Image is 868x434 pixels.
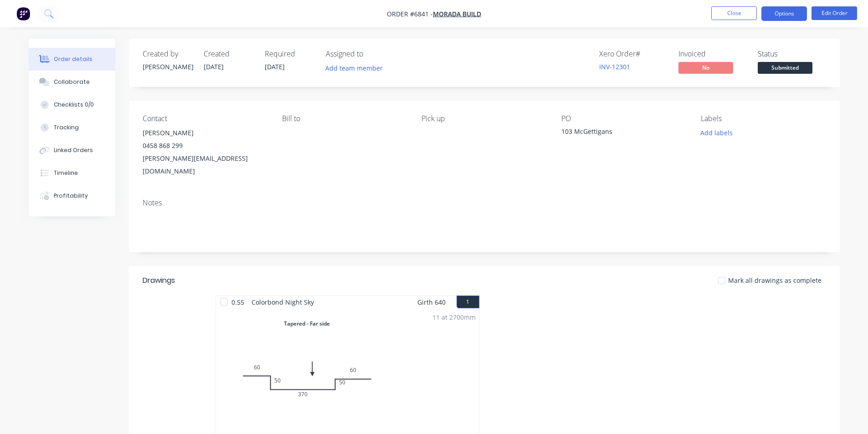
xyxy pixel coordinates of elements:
button: Timeline [29,162,115,184]
button: 1 [457,296,479,308]
div: Timeline [54,169,78,177]
span: No [678,62,733,73]
div: 0458 868 299 [143,139,267,152]
div: Notes [143,199,826,207]
div: Xero Order # [599,50,668,58]
div: Required [265,50,315,58]
button: Add team member [326,62,388,74]
a: Morada Build [433,10,481,18]
div: Created by [143,50,193,58]
button: Add team member [320,62,387,74]
div: Order details [54,55,92,63]
span: 0.55 [228,296,248,309]
span: Girth 640 [417,296,446,309]
div: 11 at 2700mm [432,312,476,322]
button: Tracking [29,116,115,139]
div: Profitability [54,192,88,200]
span: [DATE] [204,62,224,71]
div: [PERSON_NAME]0458 868 299[PERSON_NAME][EMAIL_ADDRESS][DOMAIN_NAME] [143,127,267,178]
div: Contact [143,114,267,123]
div: Bill to [282,114,407,123]
span: Submitted [758,62,812,73]
div: Checklists 0/0 [54,101,94,109]
div: PO [561,114,686,123]
div: Pick up [421,114,546,123]
button: Linked Orders [29,139,115,162]
a: INV-12301 [599,62,630,71]
img: Factory [16,7,30,20]
button: Submitted [758,62,812,76]
div: Labels [701,114,826,123]
button: Collaborate [29,71,115,93]
span: Order #6841 - [387,10,433,18]
div: Invoiced [678,50,747,58]
button: Options [761,6,807,21]
span: Mark all drawings as complete [728,276,822,285]
div: Tracking [54,123,79,132]
button: Checklists 0/0 [29,93,115,116]
button: Add labels [696,127,738,139]
div: [PERSON_NAME] [143,62,193,71]
span: [DATE] [265,62,285,71]
div: Status [758,50,826,58]
div: Collaborate [54,78,90,86]
div: Assigned to [326,50,417,58]
div: Drawings [143,275,175,286]
div: [PERSON_NAME] [143,127,267,139]
button: Edit Order [812,6,857,20]
div: Linked Orders [54,146,93,154]
button: Profitability [29,184,115,207]
button: Order details [29,48,115,71]
div: [PERSON_NAME][EMAIL_ADDRESS][DOMAIN_NAME] [143,152,267,178]
div: Created [204,50,254,58]
span: Colorbond Night Sky [248,296,318,309]
button: Close [711,6,757,20]
div: 103 McGettigans [561,127,675,139]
